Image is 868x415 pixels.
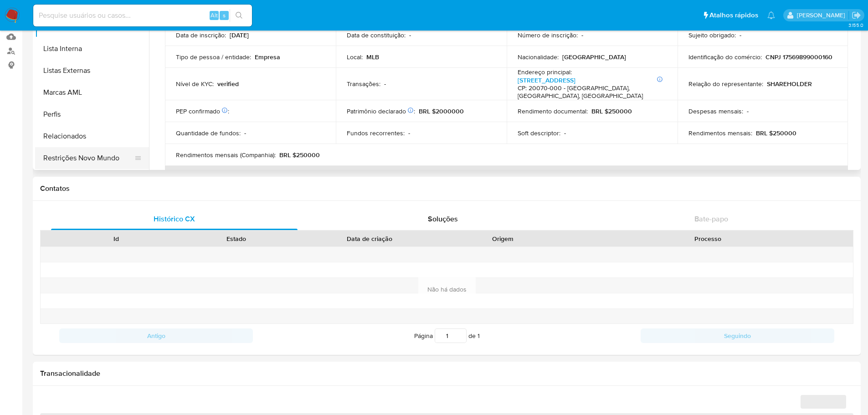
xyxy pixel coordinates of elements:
[409,31,411,39] p: -
[366,53,379,61] p: MLB
[641,328,834,343] button: Seguindo
[419,107,464,115] p: BRL $2000000
[176,31,226,39] p: Data de inscrição :
[230,31,249,39] p: [DATE]
[35,82,149,103] button: Marcas AML
[40,184,853,193] h1: Contatos
[518,107,588,115] p: Rendimento documental :
[562,53,626,61] p: [GEOGRAPHIC_DATA]
[765,53,832,61] p: CNPJ 17569899000160
[478,331,480,340] span: 1
[591,107,632,115] p: BRL $250000
[688,80,763,88] p: Relação do representante :
[223,11,226,20] span: s
[183,234,290,243] div: Estado
[347,31,406,39] p: Data de constituição :
[688,53,762,61] p: Identificação do comércio :
[852,10,861,20] a: Sair
[694,214,728,224] span: Bate-papo
[35,38,149,60] button: Lista Interna
[35,103,149,125] button: Perfis
[176,53,251,61] p: Tipo de pessoa / entidade :
[255,53,280,61] p: Empresa
[797,11,848,20] p: edgar.zuliani@mercadolivre.com
[688,31,736,39] p: Sujeito obrigado :
[688,129,752,137] p: Rendimentos mensais :
[709,10,758,20] span: Atalhos rápidos
[848,21,863,29] span: 3.155.0
[767,80,812,88] p: SHAREHOLDER
[569,234,847,243] div: Processo
[230,9,248,22] button: search-icon
[347,129,405,137] p: Fundos recorrentes :
[518,31,578,39] p: Número de inscrição :
[176,80,214,88] p: Nível de KYC :
[518,129,560,137] p: Soft descriptor :
[518,53,559,61] p: Nacionalidade :
[35,60,149,82] button: Listas Externas
[740,31,741,39] p: -
[59,328,253,343] button: Antigo
[244,129,246,137] p: -
[347,80,380,88] p: Transações :
[688,107,743,115] p: Despesas mensais :
[449,234,556,243] div: Origem
[40,369,853,378] h1: Transacionalidade
[518,68,572,76] p: Endereço principal :
[279,151,320,159] p: BRL $250000
[581,31,583,39] p: -
[63,234,170,243] div: Id
[756,129,796,137] p: BRL $250000
[154,214,195,224] span: Histórico CX
[211,11,218,20] span: Alt
[176,129,241,137] p: Quantidade de fundos :
[217,80,239,88] p: verified
[518,76,575,85] a: [STREET_ADDRESS]
[165,166,848,188] th: Detalhes de contato
[347,53,363,61] p: Local :
[33,10,252,21] input: Pesquise usuários ou casos...
[176,151,276,159] p: Rendimentos mensais (Companhia) :
[408,129,410,137] p: -
[176,107,229,115] p: PEP confirmado :
[384,80,386,88] p: -
[747,107,749,115] p: -
[767,11,775,19] a: Notificações
[303,234,437,243] div: Data de criação
[564,129,566,137] p: -
[35,147,142,169] button: Restrições Novo Mundo
[428,214,458,224] span: Soluções
[414,328,480,343] span: Página de
[35,125,149,147] button: Relacionados
[347,107,415,115] p: Patrimônio declarado :
[518,84,663,100] h4: CP: 20070-000 - [GEOGRAPHIC_DATA], [GEOGRAPHIC_DATA], [GEOGRAPHIC_DATA]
